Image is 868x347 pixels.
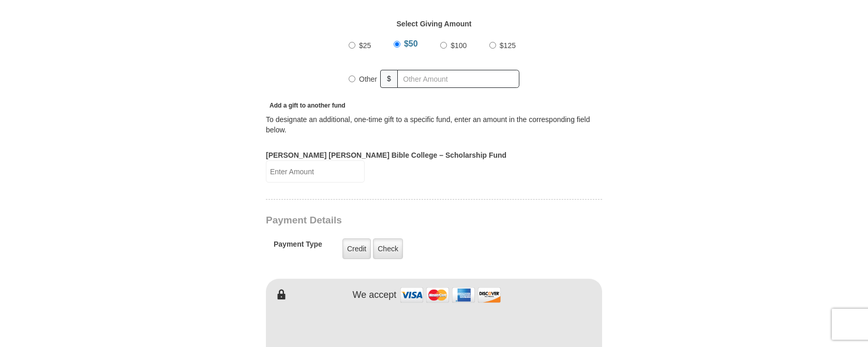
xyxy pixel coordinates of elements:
label: [PERSON_NAME] [PERSON_NAME] Bible College – Scholarship Fund [266,150,506,160]
input: Enter Amount [266,160,365,183]
h4: We accept [353,290,397,301]
span: Add a gift to another fund [266,102,346,109]
span: $50 [404,39,418,48]
span: $ [380,70,398,88]
div: To designate an additional, one-time gift to a specific fund, enter an amount in the correspondin... [266,114,602,135]
h3: Payment Details [266,215,530,227]
label: Credit [342,238,371,259]
h5: Payment Type [274,240,322,254]
input: Other Amount [397,70,519,88]
strong: Select Giving Amount [397,20,472,28]
span: Other [359,75,377,83]
span: $25 [359,41,371,50]
span: $125 [500,41,516,50]
span: $100 [451,41,467,50]
img: credit cards accepted [399,284,502,306]
label: Check [373,238,403,259]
